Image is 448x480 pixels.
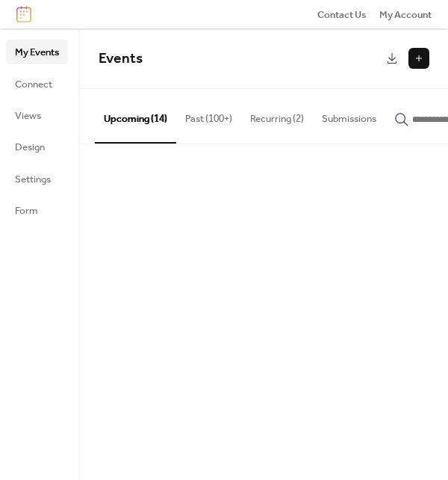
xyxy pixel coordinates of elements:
span: Connect [15,77,52,92]
button: Submissions [313,89,385,141]
button: Upcoming (14) [95,89,176,143]
a: My Account [379,7,432,22]
span: My Events [15,45,59,60]
a: Connect [6,72,68,96]
a: My Events [6,40,68,64]
button: Recurring (2) [241,89,313,141]
span: Design [15,140,45,155]
button: Past (100+) [176,89,241,141]
a: Design [6,135,68,159]
span: My Account [379,7,432,22]
span: Form [15,203,38,218]
a: Settings [6,167,68,191]
span: Contact Us [317,7,367,22]
a: Views [6,103,68,127]
a: Contact Us [317,7,367,22]
span: Events [99,45,143,73]
img: logo [16,6,31,22]
span: Views [15,108,41,123]
a: Form [6,198,68,222]
span: Settings [15,172,51,187]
